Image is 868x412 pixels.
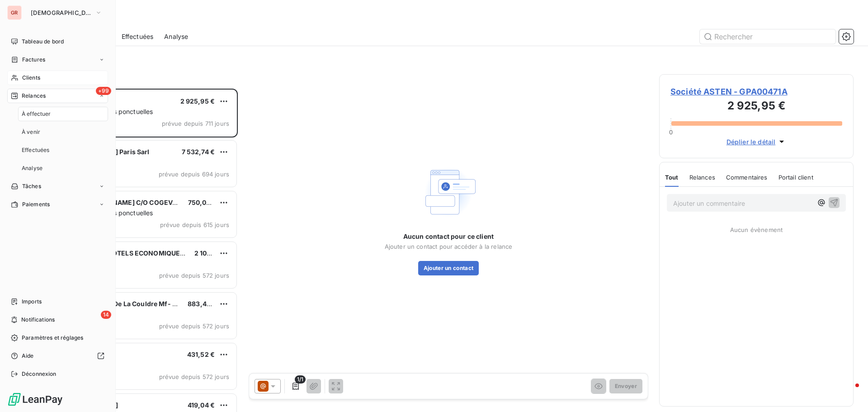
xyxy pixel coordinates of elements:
[837,381,859,403] iframe: Intercom live chat
[96,87,111,95] span: +99
[22,164,42,172] span: Analyse
[420,163,477,221] img: Empty state
[22,182,41,190] span: Tâches
[609,379,642,393] button: Envoyer
[726,174,768,181] span: Commentaires
[7,392,63,407] img: Logo LeanPay
[730,226,783,233] span: Aucun évènement
[22,200,50,208] span: Paiements
[385,243,513,250] span: Ajouter un contact pour accéder à la relance
[64,199,189,206] span: GRIE [PERSON_NAME] C/O COGEVA PM
[159,272,229,279] span: prévue depuis 572 jours
[700,29,835,44] input: Rechercher
[403,232,494,241] span: Aucun contact pour ce client
[21,316,55,324] span: Notifications
[159,170,229,178] span: prévue depuis 694 jours
[187,350,215,358] span: 431,52 €
[726,137,776,147] span: Déplier le détail
[7,349,108,363] a: Aide
[22,110,51,118] span: À effectuer
[182,148,215,156] span: 7 532,74 €
[101,311,111,319] span: 14
[188,401,215,409] span: 419,04 €
[22,352,34,360] span: Aide
[670,85,842,98] span: Société ASTEN - GPA00471A
[778,174,813,181] span: Portail client
[64,249,264,257] span: SOCIETE DES HOTELS ECONOMIQUES DU [GEOGRAPHIC_DATA]
[669,128,673,136] span: 0
[188,300,217,308] span: 883,45 €
[22,56,45,64] span: Factures
[122,32,154,41] span: Effectuées
[180,97,215,105] span: 2 925,95 €
[724,137,789,147] button: Déplier le détail
[418,261,479,275] button: Ajouter un contact
[22,92,46,100] span: Relances
[295,375,306,384] span: 1/1
[188,199,217,206] span: 750,00 €
[22,38,64,46] span: Tableau de bord
[22,146,50,154] span: Effectuées
[159,322,229,330] span: prévue depuis 572 jours
[670,98,842,116] h3: 2 925,95 €
[164,32,188,41] span: Analyse
[162,120,229,127] span: prévue depuis 711 jours
[64,300,189,308] span: Korian Chateau De La Couldre Mf- E236
[31,9,91,16] span: [DEMOGRAPHIC_DATA]
[689,174,715,181] span: Relances
[159,373,229,380] span: prévue depuis 572 jours
[22,370,57,378] span: Déconnexion
[665,174,679,181] span: Tout
[22,128,40,136] span: À venir
[22,334,83,342] span: Paramètres et réglages
[160,221,229,228] span: prévue depuis 615 jours
[22,298,42,306] span: Imports
[22,74,40,82] span: Clients
[43,89,238,412] div: grid
[194,249,228,257] span: 2 109,26 €
[7,5,22,20] div: GR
